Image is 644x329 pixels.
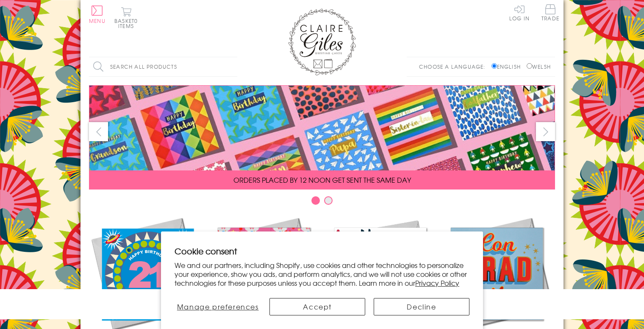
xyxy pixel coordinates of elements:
button: prev [89,122,108,141]
span: Menu [89,17,105,25]
button: next [536,122,555,141]
span: Trade [541,4,559,21]
input: Welsh [527,63,532,69]
label: Welsh [527,63,551,70]
p: We and our partners, including Shopify, use cookies and other technologies to personalize your ex... [175,261,469,287]
button: Basket0 items [114,7,138,28]
input: Search [229,57,237,76]
button: Decline [374,298,469,315]
button: Accept [269,298,365,315]
button: Carousel Page 2 [324,196,333,205]
button: Carousel Page 1 (Current Slide) [311,196,320,205]
a: Privacy Policy [415,278,459,288]
a: Log In [509,4,530,21]
input: Search all products [89,57,237,76]
span: ORDERS PLACED BY 12 NOON GET SENT THE SAME DAY [233,175,411,185]
img: Claire Giles Greetings Cards [288,8,356,75]
h2: Cookie consent [175,245,469,257]
div: Carousel Pagination [89,196,555,209]
button: Manage preferences [175,298,261,315]
p: Choose a language: [419,63,490,70]
label: English [491,63,525,70]
button: Menu [89,6,105,23]
a: Trade [541,4,559,22]
span: Manage preferences [177,301,259,312]
input: English [491,63,497,69]
span: 0 items [118,17,138,30]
